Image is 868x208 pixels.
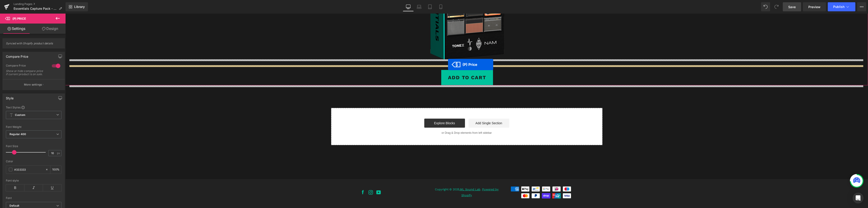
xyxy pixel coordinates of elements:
[24,83,42,87] p: More settings
[14,7,57,10] span: Essentials Capture Pack - ML Sound Lab
[9,204,19,208] i: Default
[74,5,85,9] span: Library
[6,160,61,163] div: Color
[3,79,65,90] button: More settings
[403,2,414,11] a: Desktop
[808,5,821,9] span: Preview
[414,2,425,11] a: Laptop
[6,64,47,69] div: Compare Price
[853,193,863,203] div: Open Intercom Messenger
[50,166,61,174] div: %
[14,167,43,172] input: Color
[15,113,25,117] b: Custom
[6,69,47,76] div: Show or hide compare price if current product is on sale.
[761,2,770,11] button: Undo
[6,94,14,100] div: Style
[828,2,855,11] button: Publish
[772,2,781,11] button: Redo
[6,105,61,109] div: Text Styles
[857,2,866,11] button: More
[34,24,66,34] a: Design
[788,5,796,9] span: Save
[6,196,61,200] div: Font
[6,52,28,58] div: Compare Price
[359,105,400,114] a: Explore Blocks
[370,174,416,177] small: Copyright © 2025, .
[6,179,61,182] div: Font style
[425,2,435,11] a: Tablet
[403,46,415,52] span: €48.99
[14,2,66,6] a: Landing Pages
[388,47,401,51] span: €69.99
[9,132,26,136] b: Regular 400
[57,152,61,155] span: px
[435,2,446,11] a: Mobile
[6,42,61,48] span: Synced with Shopify product details
[833,5,844,9] span: Publish
[376,56,428,72] a: ADD TO CART
[403,105,444,114] a: Add Single Section
[803,2,826,11] a: Preview
[395,174,415,177] a: ML Sound Lab
[6,145,61,148] div: Font Size
[273,118,530,121] p: or Drag & Drop elements from left sidebar
[6,125,61,129] div: Font Weight
[66,2,88,11] a: New Library
[12,17,26,20] span: (P) Price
